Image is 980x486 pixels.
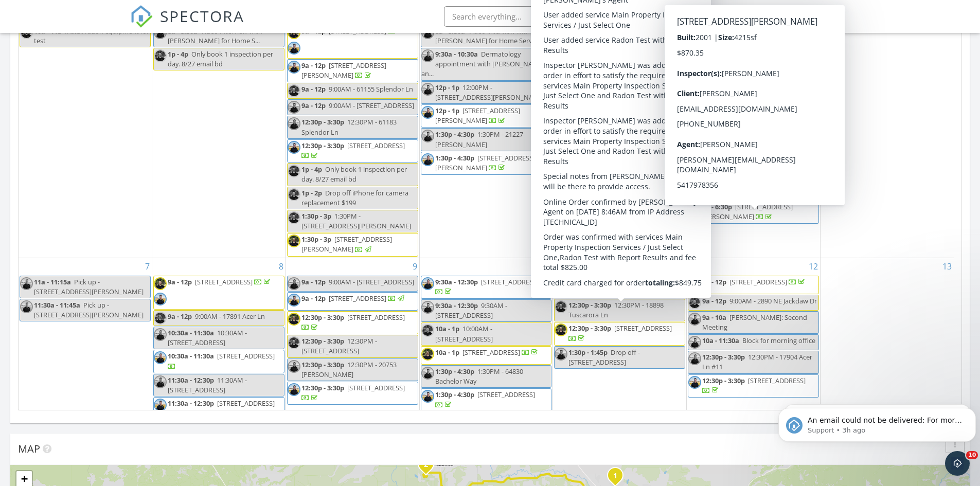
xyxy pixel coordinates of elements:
span: 9:00AM - [STREET_ADDRESS] [329,101,414,110]
span: [STREET_ADDRESS] [729,73,787,82]
a: 10a - 1p [STREET_ADDRESS] [435,348,540,357]
span: 8:30a - 9:30a [568,277,608,286]
a: 11:30a - 12:30p [STREET_ADDRESS] [153,397,284,420]
span: [STREET_ADDRESS] [217,351,275,361]
img: img_6224.jpeg [288,165,300,177]
span: 9:00AM - [STREET_ADDRESS] [329,277,414,286]
img: img_6224.jpeg [688,109,701,121]
span: [STREET_ADDRESS][PERSON_NAME] [301,61,386,80]
img: img_6224.jpeg [288,235,300,247]
a: 9a - 12p [STREET_ADDRESS] [153,276,284,310]
td: Go to September 3, 2025 [419,7,553,258]
a: 12:30p - 2:45p [STREET_ADDRESS] [688,153,819,176]
td: Go to September 10, 2025 [419,258,553,480]
span: 1:30p - 3p [301,235,331,244]
a: 1:30p - 3p [STREET_ADDRESS][PERSON_NAME] [301,235,392,254]
i: 1 [613,473,617,480]
div: 6649 NW 30th St, Redmond, OR 97756 [426,464,432,470]
span: 9a - 12p [301,294,326,303]
img: img_6224.jpeg [154,49,167,62]
a: 9a - 12p [STREET_ADDRESS] [287,292,418,311]
img: porchlight_small.jpg [288,277,300,290]
span: 1:30PM - 21227 [PERSON_NAME] [435,130,523,149]
td: Go to September 11, 2025 [553,258,687,480]
span: 11:30a - 12:30p [168,399,214,408]
span: 9a - 12p [702,296,726,305]
a: Go to September 13, 2025 [940,258,954,275]
span: [STREET_ADDRESS] [347,383,405,392]
img: porchlight_small.jpg [154,293,167,305]
span: 12p - 1p [435,83,459,92]
img: porchlight_small.jpg [421,367,434,380]
span: 12:30p - 3:30p [301,313,344,322]
span: 12:30p - 3:30p [568,300,611,310]
a: 3p - 6:30p [STREET_ADDRESS][PERSON_NAME] [702,202,793,221]
a: 9a - 12p [STREET_ADDRESS] [168,277,272,286]
span: 12:30PM - 61183 Splendor Ln [301,117,397,136]
span: 12:30PM - 20753 [PERSON_NAME] [301,360,397,379]
span: Drop off iPhone for camera replacement $199 [301,188,408,207]
span: Block for Oil Change Appointment [702,109,800,128]
a: 12:30p - 2:45p [STREET_ADDRESS] [702,155,806,174]
span: 9a - 12p [702,92,726,101]
img: img_6224.jpeg [688,277,701,290]
td: Go to September 9, 2025 [286,258,419,480]
span: 1:30p - 4:30p [435,130,474,139]
span: 10a - 1p [435,324,459,333]
a: 12:30p - 3:30p [STREET_ADDRESS] [287,311,418,334]
span: Only book 1 inspection per day. 8/27 email bd [301,165,407,184]
a: 11:30a - 12:30p [STREET_ADDRESS] [168,399,275,418]
a: 9a - 12p [STREET_ADDRESS] [702,73,807,82]
span: 12:30PM - [STREET_ADDRESS] [301,336,377,355]
img: img_6224.jpeg [421,324,434,337]
img: porchlight_small.jpg [555,277,567,290]
span: 1:30p - 1:45p [568,348,608,357]
a: 9a - 12p [STREET_ADDRESS] [688,71,819,89]
span: Video interview with [PERSON_NAME] for Home S... [168,26,262,45]
span: 10:00AM - [STREET_ADDRESS] [435,324,493,343]
span: 9:00AM - 21130 Country Squire Rd [568,64,668,83]
span: 12p - 4:30p [702,109,736,118]
span: 10:30AM - [STREET_ADDRESS] [168,328,247,347]
img: porchlight_small.jpg [288,61,300,74]
span: 9:00AM - [STREET_ADDRESS] [596,104,681,113]
span: 8a - 8:30a [435,26,465,35]
span: 1:30PM - 64830 Bachelor Way [435,367,523,386]
a: 1:30p - 4:30p [STREET_ADDRESS] [435,390,535,409]
span: 1:30PM - [STREET_ADDRESS][PERSON_NAME] [301,211,411,230]
span: 1p - 4p [568,168,589,177]
span: 9a - 12p [568,26,593,35]
a: 1:30p - 3p [STREET_ADDRESS][PERSON_NAME] [287,233,418,256]
a: 1:30p - 4:30p [STREET_ADDRESS][PERSON_NAME] [435,153,535,172]
span: 9a - 12p [568,45,593,55]
a: 3p - 6:30p [STREET_ADDRESS][PERSON_NAME] [688,201,819,224]
a: 10:30a - 11:30a [STREET_ADDRESS] [153,350,284,373]
img: porchlight_small.jpg [688,179,701,192]
td: Go to September 6, 2025 [820,7,954,258]
img: img_6224.jpeg [688,73,701,85]
a: 12:30p - 3:30p [STREET_ADDRESS] [301,141,405,160]
a: 1:30p - 4:30p [STREET_ADDRESS][PERSON_NAME] [421,152,552,175]
img: porchlight_small.jpg [555,45,567,58]
span: 7:30a - 8:30a [702,26,741,35]
span: 1p - 4p [301,165,322,174]
a: 9:30a - 12:30p [STREET_ADDRESS] [435,277,539,296]
span: 9a - 12p [301,26,326,35]
img: img_6224.jpeg [288,188,300,201]
span: meeting with [PERSON_NAME] [702,26,785,45]
a: 9a - 12p [STREET_ADDRESS] [688,276,819,294]
a: Go to September 10, 2025 [539,258,553,275]
img: img_6224.jpeg [288,211,300,224]
a: 10:30a - 11:30a [STREET_ADDRESS] [168,351,275,370]
img: porchlight_small.jpg [555,144,567,157]
img: porchlight_small.jpg [688,376,701,389]
span: 9:00AM - [STREET_ADDRESS] [596,87,681,97]
a: 9a - 12p [STREET_ADDRESS] [301,294,406,303]
span: 12:30PM - 20783 Canterbury Ct [702,132,797,151]
a: 10a - 1p [STREET_ADDRESS] [421,346,552,365]
span: Map [18,442,40,456]
img: porchlight_small.jpg [154,399,167,411]
img: porchlight_small.jpg [421,106,434,119]
span: 3:00PM - [STREET_ADDRESS][PERSON_NAME] [702,179,812,198]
